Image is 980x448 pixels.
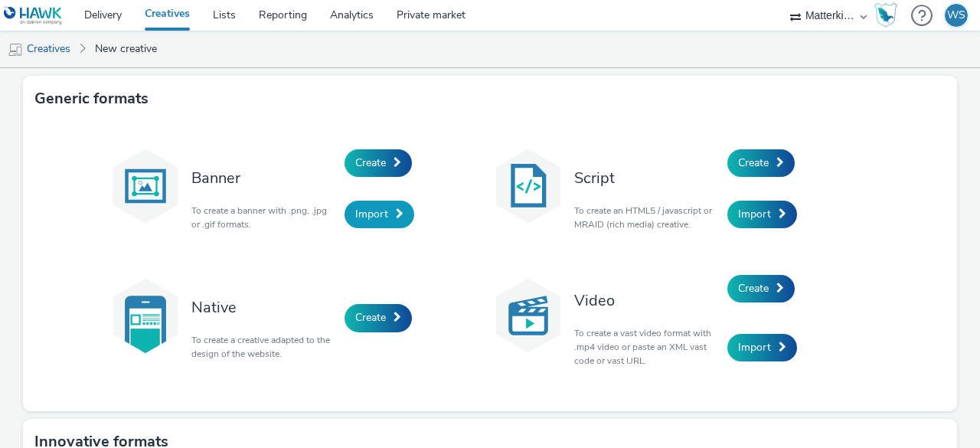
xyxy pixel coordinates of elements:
img: undefined Logo [4,6,63,25]
a: Import [345,201,414,228]
a: New creative [87,31,165,67]
h3: Generic formats [34,87,149,110]
span: Create [738,155,769,170]
img: video.svg [490,277,567,354]
img: banner.svg [107,148,184,224]
img: code.svg [490,148,567,224]
p: To create an HTML5 / javascript or MRAID (rich media) creative. [574,204,720,231]
img: mobile [8,42,23,57]
span: Create [355,155,386,170]
h3: Script [574,168,720,188]
h3: Banner [191,168,337,188]
span: Import [738,207,771,221]
img: native.svg [107,277,184,354]
p: To create a creative adapted to the design of the website. [191,333,337,361]
div: WS [947,4,965,27]
a: Import [727,334,797,361]
img: Hawk Academy [874,3,897,28]
a: Create [345,149,412,177]
span: Create [355,310,386,325]
a: Import [727,201,797,228]
p: To create a banner with .png, .jpg or .gif formats. [191,204,337,231]
a: Create [727,275,795,302]
span: Import [738,340,771,355]
a: Create [727,149,795,177]
p: To create a vast video format with .mp4 video or paste an XML vast code or vast URL. [574,326,720,368]
a: Hawk Academy [874,3,903,28]
span: Import [355,207,388,221]
h3: Video [574,290,720,311]
h3: Native [191,297,337,318]
a: Create [345,304,412,332]
span: Create [738,281,769,296]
